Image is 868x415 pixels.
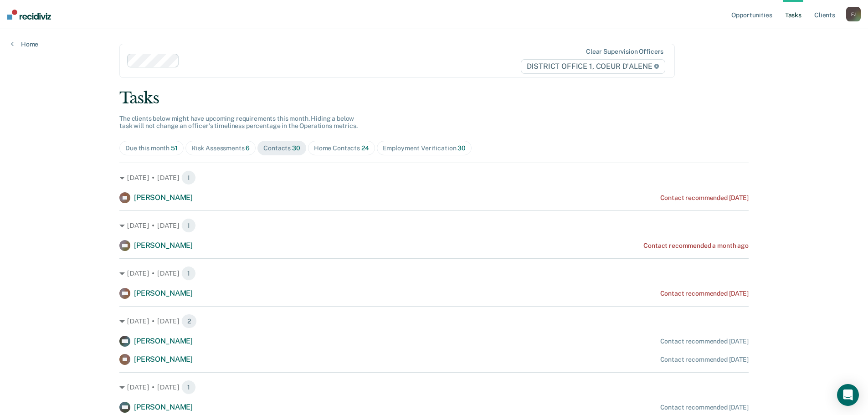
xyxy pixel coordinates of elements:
div: Contact recommended a month ago [643,242,749,250]
div: Risk Assessments [191,144,250,152]
div: Contact recommended [DATE] [660,356,749,364]
div: Open Intercom Messenger [837,384,859,406]
span: 6 [246,144,250,152]
span: 51 [171,144,178,152]
div: [DATE] • [DATE] 1 [119,266,749,281]
div: [DATE] • [DATE] 1 [119,380,749,395]
div: Contact recommended [DATE] [660,404,749,411]
img: Recidiviz [7,10,51,20]
span: 30 [457,144,466,152]
a: Home [11,40,38,48]
span: The clients below might have upcoming requirements this month. Hiding a below task will not chang... [119,115,358,130]
span: 1 [181,380,196,395]
span: [PERSON_NAME] [134,193,193,202]
span: 24 [361,144,369,152]
div: Contact recommended [DATE] [660,290,749,297]
button: FJ [846,7,861,21]
span: [PERSON_NAME] [134,337,193,345]
span: [PERSON_NAME] [134,355,193,364]
div: Clear supervision officers [586,48,663,56]
div: Contact recommended [DATE] [660,338,749,345]
div: Employment Verification [383,144,466,152]
div: [DATE] • [DATE] 1 [119,218,749,233]
div: Home Contacts [314,144,369,152]
div: [DATE] • [DATE] 1 [119,170,749,185]
div: Due this month [125,144,178,152]
span: [PERSON_NAME] [134,403,193,411]
span: 1 [181,170,196,185]
span: 1 [181,218,196,233]
div: F J [846,7,861,21]
span: 1 [181,266,196,281]
span: 30 [292,144,300,152]
span: [PERSON_NAME] [134,289,193,297]
div: Tasks [119,89,749,108]
span: DISTRICT OFFICE 1, COEUR D'ALENE [521,59,666,74]
span: [PERSON_NAME] [134,241,193,250]
div: Contact recommended [DATE] [660,194,749,202]
span: 2 [181,314,197,328]
div: [DATE] • [DATE] 2 [119,314,749,328]
div: Contacts [263,144,300,152]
